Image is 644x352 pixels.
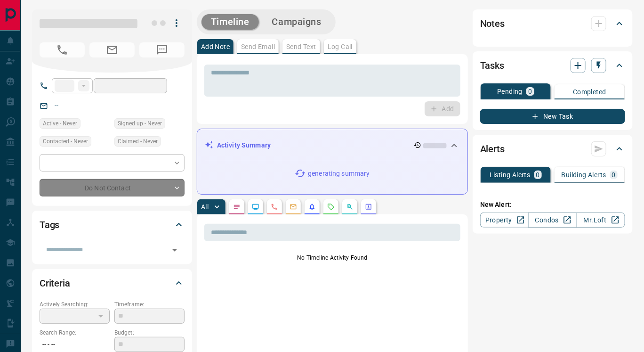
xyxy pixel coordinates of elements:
svg: Calls [271,203,278,211]
svg: Agent Actions [365,203,372,211]
p: Pending [497,88,523,95]
button: Campaigns [263,14,331,30]
span: Contacted - Never [43,137,88,146]
svg: Emails [290,203,297,211]
p: Add Note [201,43,230,50]
p: Building Alerts [562,172,606,178]
p: All [201,204,209,210]
p: New Alert: [480,200,625,210]
div: Tasks [480,54,625,77]
h2: Notes [480,16,505,31]
svg: Lead Browsing Activity [252,203,259,211]
a: -- [55,102,58,109]
p: Budget: [114,328,185,337]
p: Actively Searching: [40,300,110,309]
h2: Alerts [480,141,505,156]
div: Criteria [40,272,185,295]
p: generating summary [308,169,370,179]
a: Mr.Loft [577,213,625,228]
div: Alerts [480,138,625,160]
div: Activity Summary [205,137,460,154]
p: Search Range: [40,328,110,337]
svg: Opportunities [346,203,354,211]
svg: Notes [233,203,241,211]
p: Listing Alerts [490,172,531,178]
a: Condos [528,213,577,228]
div: Tags [40,213,185,236]
div: Notes [480,12,625,35]
span: No Number [40,42,85,57]
h2: Tags [40,217,59,232]
p: 0 [536,172,540,178]
button: Open [168,244,181,257]
a: Property [480,213,529,228]
span: Active - Never [43,119,77,128]
h2: Tasks [480,58,504,73]
span: Claimed - Never [118,137,158,146]
button: New Task [480,109,625,124]
span: No Number [139,42,185,57]
span: No Email [89,42,135,57]
h2: Criteria [40,276,70,291]
button: Timeline [201,14,259,30]
p: 0 [612,172,616,178]
p: Activity Summary [217,140,271,150]
div: Do Not Contact [40,179,185,196]
span: Signed up - Never [118,119,162,128]
svg: Listing Alerts [308,203,316,211]
svg: Requests [327,203,335,211]
p: Completed [573,89,606,95]
p: 0 [528,88,532,95]
p: Timeframe: [114,300,185,309]
p: No Timeline Activity Found [204,254,460,262]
